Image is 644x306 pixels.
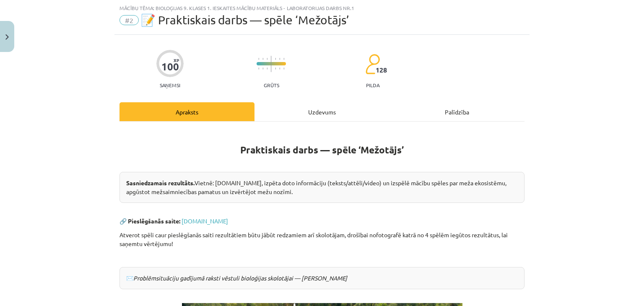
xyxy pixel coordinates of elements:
div: Apraksts [119,102,254,121]
img: icon-close-lesson-0947bae3869378f0d4975bcd49f059093ad1ed9edebbc8119c70593378902aed.svg [5,34,9,40]
div: Uzdevums [254,102,390,121]
strong: Praktiskais darbs — spēle ‘Mežotājs’ [240,144,404,156]
div: ✉️ [119,267,525,289]
span: 128 [376,66,387,74]
p: Saņemsi [156,82,184,88]
em: Problēmsituāciju gadījumā raksti vēstuli bioloģijas skolotājai — [PERSON_NAME] [133,274,347,282]
span: #2 [119,15,139,25]
strong: Sasniedzamais rezultāts. [126,179,195,187]
img: icon-short-line-57e1e144782c952c97e751825c79c345078a6d821885a25fce030b3d8c18986b.svg [267,67,267,70]
img: students-c634bb4e5e11cddfef0936a35e636f08e4e9abd3cc4e673bd6f9a4125e45ecb1.svg [365,54,380,75]
p: Atverot spēli caur pieslēgšanās saiti rezultātiem būtu jābūt redzamiem arī skolotājam, drošībai n... [119,231,525,248]
span: XP [174,58,179,62]
img: icon-short-line-57e1e144782c952c97e751825c79c345078a6d821885a25fce030b3d8c18986b.svg [258,58,259,60]
span: 📝 Praktiskais darbs — spēle ‘Mežotājs’ [141,13,349,27]
p: Grūts [264,82,279,88]
img: icon-long-line-d9ea69661e0d244f92f715978eff75569469978d946b2353a9bb055b3ed8787d.svg [271,56,272,72]
a: [DOMAIN_NAME] [182,217,228,225]
img: icon-short-line-57e1e144782c952c97e751825c79c345078a6d821885a25fce030b3d8c18986b.svg [275,67,276,70]
div: Vietnē: [DOMAIN_NAME], izpēta doto informāciju (teksts/attēli/video) un izspēlē mācību spēles par... [119,172,525,203]
div: Mācību tēma: Bioloģijas 9. klases 1. ieskaites mācību materiāls - laboratorijas darbs nr.1 [119,5,525,11]
p: pilda [366,82,379,88]
img: icon-short-line-57e1e144782c952c97e751825c79c345078a6d821885a25fce030b3d8c18986b.svg [279,58,280,60]
img: icon-short-line-57e1e144782c952c97e751825c79c345078a6d821885a25fce030b3d8c18986b.svg [279,67,280,70]
img: icon-short-line-57e1e144782c952c97e751825c79c345078a6d821885a25fce030b3d8c18986b.svg [258,67,259,70]
img: icon-short-line-57e1e144782c952c97e751825c79c345078a6d821885a25fce030b3d8c18986b.svg [267,58,267,60]
strong: 🔗 Pieslēgšanās saite: [119,217,180,225]
img: icon-short-line-57e1e144782c952c97e751825c79c345078a6d821885a25fce030b3d8c18986b.svg [275,58,276,60]
div: 100 [161,61,179,73]
div: Palīdzība [390,102,525,121]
